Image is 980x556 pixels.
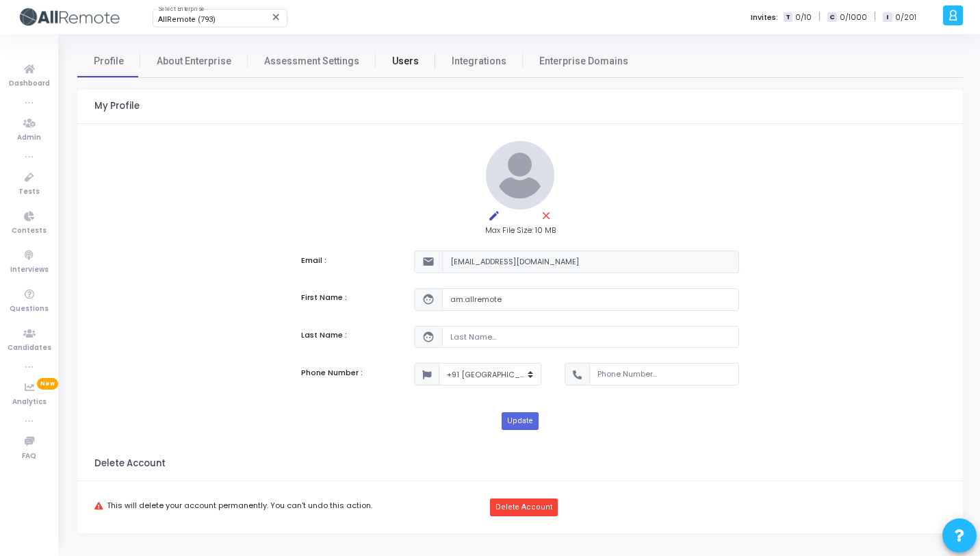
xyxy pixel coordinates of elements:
label: Invites: [751,12,778,23]
span: Interviews [10,264,49,276]
span: | [874,10,876,24]
span: 0/1000 [840,12,867,23]
mat-icon: Clear [271,12,282,23]
span: Profile [94,54,124,68]
span: New [37,378,58,390]
img: default.jpg [486,141,554,210]
kt-portlet-header: My Profile [77,90,963,124]
input: Phone Number... [589,363,739,386]
h3: My Profile [94,101,140,112]
label: Phone Number : [301,367,363,379]
span: Integrations [452,54,506,68]
input: First Name... [442,288,739,311]
span: Candidates [8,342,51,354]
span: I [883,12,892,23]
input: Email... [442,251,739,273]
span: Dashboard [9,78,50,90]
button: Update [502,412,539,430]
span: Questions [10,303,49,315]
span: Analytics [12,396,47,408]
span: About Enterprise [157,54,231,68]
span: Enterprise Domains [539,54,628,68]
span: Users [392,54,419,68]
label: Last Name : [301,329,347,341]
span: FAQ [22,451,36,462]
span: 0/201 [895,12,916,23]
span: Assessment Settings [264,54,359,68]
img: logo [17,3,120,31]
label: First Name : [301,292,347,303]
span: Contests [12,225,47,237]
div: Max File Size: 10 MB [301,225,739,236]
span: 0/10 [795,12,812,23]
input: Last Name... [442,326,739,349]
span: T [784,12,792,23]
span: Tests [18,186,40,198]
mat-icon: edit [486,210,502,226]
span: AllRemote (793) [158,15,216,24]
mat-icon: close [538,210,554,226]
button: Delete Account [490,498,558,516]
span: | [818,10,821,24]
kt-portlet-header: Delete Account [77,447,963,481]
label: Email : [301,255,326,266]
span: This will delete your account permanently. You can't undo this action. [107,501,372,510]
span: C [827,12,836,23]
span: Admin [17,132,41,144]
h3: Delete Account [94,458,166,469]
